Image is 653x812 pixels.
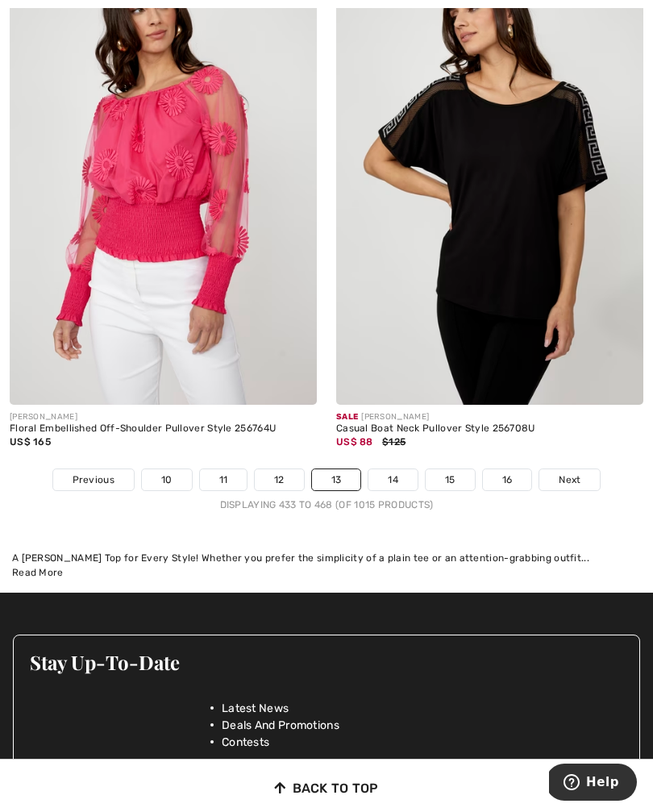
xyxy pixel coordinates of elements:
[336,411,643,423] div: [PERSON_NAME]
[549,764,637,804] iframe: Opens a widget where you can find more information
[336,436,373,448] span: US$ 88
[12,567,64,578] span: Read More
[10,411,317,423] div: [PERSON_NAME]
[200,469,247,490] a: 11
[222,700,289,717] span: Latest News
[73,473,114,487] span: Previous
[53,469,134,490] a: Previous
[539,469,600,490] a: Next
[336,412,358,422] span: Sale
[483,469,532,490] a: 16
[12,551,641,565] div: A [PERSON_NAME] Top for Every Style! Whether you prefer the simplicity of a plain tee or an atten...
[142,469,192,490] a: 10
[222,734,269,751] span: Contests
[30,652,623,673] h3: Stay Up-To-Date
[559,473,580,487] span: Next
[382,436,406,448] span: $125
[255,469,304,490] a: 12
[10,436,51,448] span: US$ 165
[368,469,418,490] a: 14
[10,423,317,435] div: Floral Embellished Off-Shoulder Pullover Style 256764U
[336,423,643,435] div: Casual Boat Neck Pullover Style 256708U
[222,717,339,734] span: Deals And Promotions
[312,469,361,490] a: 13
[426,469,475,490] a: 15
